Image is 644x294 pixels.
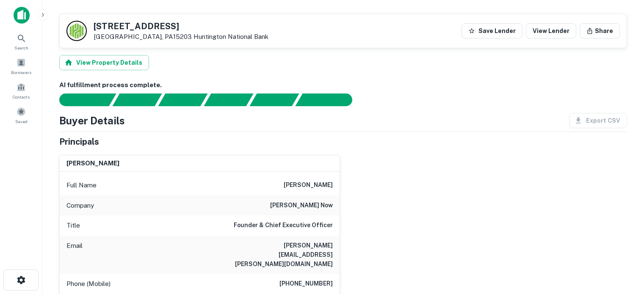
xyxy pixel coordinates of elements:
[49,93,113,106] div: Sending borrower request to AI...
[193,33,268,40] a: Huntington National Bank
[602,226,644,267] iframe: Chat Widget
[158,93,207,106] div: Documents found, AI parsing details...
[94,22,268,30] h5: [STREET_ADDRESS]
[249,93,299,106] div: Principals found, still searching for contact information. This may take time...
[59,55,149,70] button: View Property Details
[66,241,83,269] p: Email
[59,80,627,90] h6: AI fulfillment process complete.
[66,220,80,231] p: Title
[3,79,40,102] a: Contacts
[204,93,253,106] div: Principals found, AI now looking for contact information...
[14,7,30,24] img: capitalize-icon.png
[14,44,28,51] span: Search
[279,279,333,289] h6: [PHONE_NUMBER]
[15,118,28,125] span: Saved
[66,180,97,190] p: Full Name
[94,33,268,41] p: [GEOGRAPHIC_DATA], PA15203
[13,93,30,100] span: Contacts
[231,241,333,269] h6: [PERSON_NAME][EMAIL_ADDRESS][PERSON_NAME][DOMAIN_NAME]
[270,201,333,211] h6: [PERSON_NAME] now
[3,104,40,126] a: Saved
[580,23,620,38] button: Share
[296,93,362,106] div: AI fulfillment process complete.
[526,23,576,38] a: View Lender
[59,135,99,148] h5: Principals
[66,201,94,211] p: Company
[3,55,40,77] a: Borrowers
[112,93,162,106] div: Your request is received and processing...
[59,113,125,128] h4: Buyer Details
[284,180,333,190] h6: [PERSON_NAME]
[462,23,522,38] button: Save Lender
[234,220,333,231] h6: Founder & Chief Executive Officer
[66,159,119,168] h6: [PERSON_NAME]
[66,279,111,289] p: Phone (Mobile)
[11,69,31,76] span: Borrowers
[3,30,40,53] a: Search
